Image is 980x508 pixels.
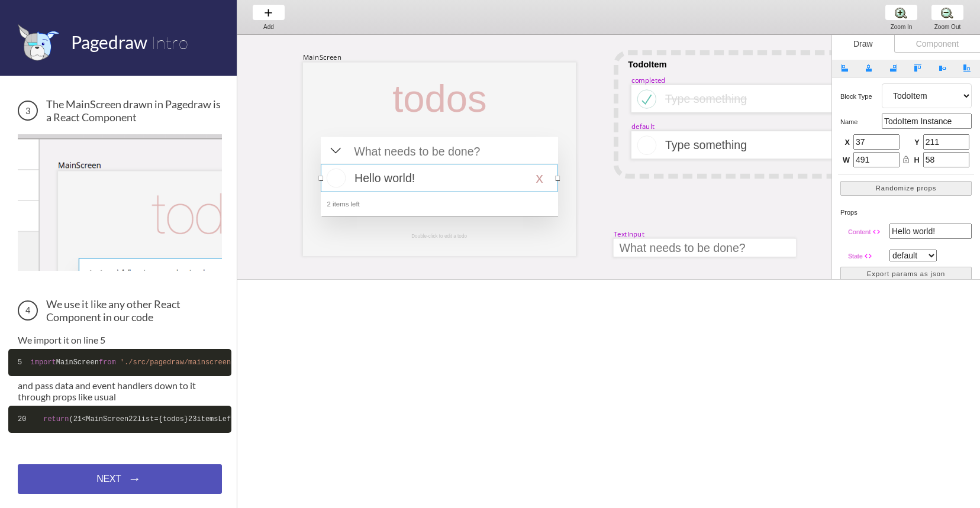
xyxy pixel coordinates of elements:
i: lock_open [902,156,910,164]
button: Randomize props [840,181,972,196]
h3: The MainScreen drawn in Pagedraw is a React Component [18,98,222,124]
div: completed [631,75,666,84]
div: default [631,122,655,131]
h5: props [840,209,972,216]
span: 23 [188,415,196,423]
button: Export params as json [840,267,972,281]
span: 5 [18,358,22,367]
span: → [128,471,141,487]
h3: We use it like any other React Component in our code [18,297,222,323]
p: We import it on line 5 [18,334,222,345]
p: and pass data and event handlers down to it through props like usual [18,380,222,402]
input: TodoItem Instance [882,114,972,129]
span: Y [913,138,920,148]
code: MainScreen [8,349,231,376]
h5: name [840,118,882,125]
a: NEXT→ [18,464,222,494]
i: code [872,228,881,236]
span: 21 [73,415,82,423]
span: X [843,138,850,148]
span: './src/pagedraw/mainscreen' [120,358,235,367]
h5: Block type [840,93,882,100]
img: zoom-minus.png [941,7,953,19]
div: TextInput [614,229,644,238]
span: W [843,156,850,166]
span: return [43,415,69,423]
span: Intro [151,31,188,53]
span: State [848,253,862,260]
span: H [913,156,920,166]
div: Zoom Out [925,24,970,30]
div: Add [246,24,291,30]
div: MainScreen [303,53,341,62]
i: code [864,252,872,260]
span: Content [848,228,871,235]
span: NEXT [96,474,121,484]
img: The MainScreen Component in Pagedraw [18,134,222,271]
span: 22 [128,415,137,423]
span: Pagedraw [71,31,147,53]
img: zoom-plus.png [895,7,907,19]
div: Zoom In [879,24,924,30]
span: 20 [18,415,26,423]
img: favicon.png [18,24,59,61]
div: Component [894,35,980,53]
span: import [31,358,56,367]
span: from [99,358,116,367]
img: baseline-add-24px.svg [262,7,275,19]
code: ( <MainScreen list={todos} itemsLeft={ .state.todos.filter( !elem.completed).length} addTodo={ .a... [8,406,231,433]
div: Draw [832,35,894,53]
